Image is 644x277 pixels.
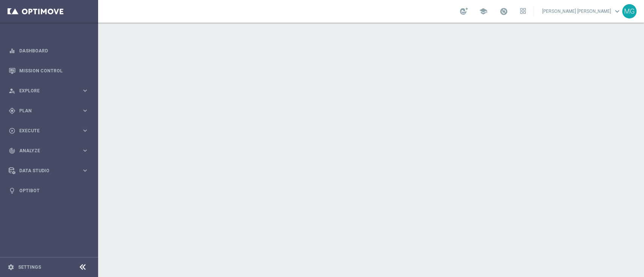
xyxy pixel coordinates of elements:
div: Dashboard [9,41,89,61]
button: person_search Explore keyboard_arrow_right [8,88,89,94]
a: Dashboard [19,41,89,61]
i: equalizer [9,47,15,54]
i: keyboard_arrow_right [81,167,89,174]
i: person_search [9,87,15,94]
button: lightbulb Optibot [8,188,89,194]
button: gps_fixed Plan keyboard_arrow_right [8,108,89,114]
i: play_circle_outline [9,127,15,134]
button: equalizer Dashboard [8,48,89,54]
i: keyboard_arrow_right [81,147,89,154]
div: Explore [9,87,81,94]
i: keyboard_arrow_right [81,127,89,134]
i: gps_fixed [9,107,15,114]
i: lightbulb [9,187,15,194]
a: Settings [18,265,41,269]
a: Mission Control [19,61,89,81]
div: Plan [9,107,81,114]
div: MG [622,4,636,18]
a: [PERSON_NAME] [PERSON_NAME]keyboard_arrow_down [541,6,622,17]
i: track_changes [9,147,15,154]
button: track_changes Analyze keyboard_arrow_right [8,148,89,154]
i: settings [8,264,14,271]
div: Data Studio [9,167,81,174]
button: play_circle_outline Execute keyboard_arrow_right [8,128,89,134]
span: keyboard_arrow_down [613,7,621,15]
div: Analyze [9,147,81,154]
span: Explore [19,89,81,93]
button: Mission Control [8,68,89,74]
span: Execute [19,129,81,133]
span: Plan [19,109,81,113]
div: Execute [9,127,81,134]
button: Data Studio keyboard_arrow_right [8,168,89,174]
i: keyboard_arrow_right [81,87,89,94]
i: keyboard_arrow_right [81,107,89,114]
div: Mission Control [9,61,89,81]
span: school [479,7,487,15]
span: Data Studio [19,168,81,173]
span: Analyze [19,148,81,153]
div: Optibot [9,181,89,200]
a: Optibot [19,181,89,200]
